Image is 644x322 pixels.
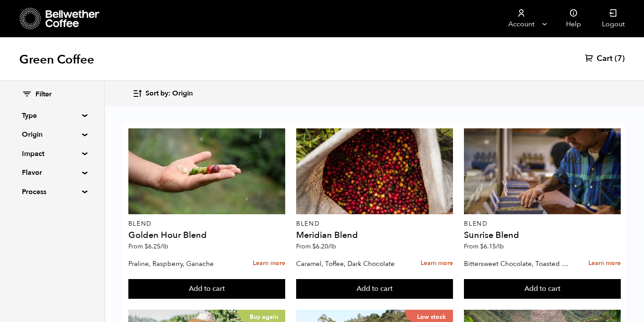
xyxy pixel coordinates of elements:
summary: Type [22,110,82,121]
p: Bittersweet Chocolate, Toasted Marshmallow, Candied Orange, Praline [464,257,571,270]
span: From [128,242,168,251]
button: Add to cart [464,279,621,299]
span: /lb [160,242,168,251]
span: /lb [328,242,336,251]
bdi: 6.15 [480,242,504,251]
span: From [464,242,504,251]
span: (7) [615,53,625,64]
summary: Process [22,187,82,197]
h4: Meridian Blend [296,231,453,240]
span: Cart [597,53,612,64]
h4: Sunrise Blend [464,231,621,240]
span: From [296,242,336,251]
p: Caramel, Toffee, Dark Chocolate [296,257,403,270]
p: Blend [128,221,285,227]
span: Sort by: Origin [145,89,193,99]
span: $ [480,242,484,251]
h4: Golden Hour Blend [128,231,285,240]
p: Praline, Raspberry, Ganache [128,257,235,270]
a: Cart (7) [585,53,625,64]
span: /lb [496,242,504,251]
summary: Flavor [22,167,82,178]
p: Blend [296,221,453,227]
a: Learn more [588,254,621,273]
span: $ [145,242,148,251]
button: Sort by: Origin [132,83,193,104]
summary: Origin [22,129,82,140]
h1: Green Coffee [19,52,94,67]
span: $ [312,242,316,251]
bdi: 6.25 [145,242,168,251]
bdi: 6.20 [312,242,336,251]
button: Add to cart [296,279,453,299]
p: Blend [464,221,621,227]
summary: Impact [22,149,82,159]
a: Learn more [421,254,453,273]
button: Add to cart [128,279,285,299]
a: Learn more [253,254,285,273]
span: Filter [35,90,52,99]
